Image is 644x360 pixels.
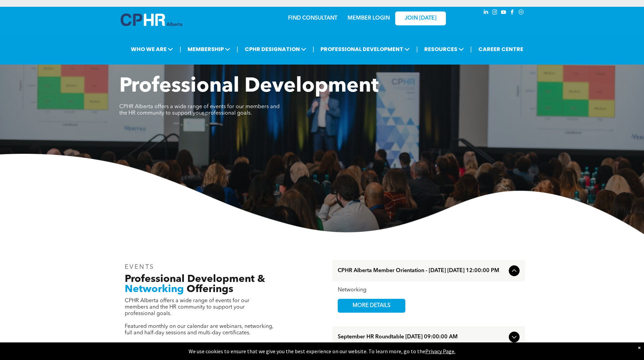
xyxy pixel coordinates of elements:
a: CAREER CENTRE [476,43,525,55]
span: Networking [125,284,184,294]
a: Social network [518,8,525,18]
span: CPHR DESIGNATION [243,43,308,55]
img: A blue and white logo for cp alberta [121,14,182,26]
a: MORE DETAILS [338,299,405,313]
div: Dismiss notification [638,344,641,351]
a: FIND CONSULTANT [288,16,337,21]
a: linkedin [482,8,490,18]
div: Networking [338,287,520,293]
span: PROFESSIONAL DEVELOPMENT [318,43,412,55]
span: CPHR Alberta offers a wide range of events for our members and the HR community to support your p... [119,104,280,116]
span: Offerings [187,284,233,294]
li: | [470,42,472,56]
span: EVENTS [125,264,155,270]
span: CPHR Alberta offers a wide range of events for our members and the HR community to support your p... [125,298,249,316]
span: Professional Development & [125,274,265,284]
span: MEMBERSHIP [186,43,232,55]
li: | [313,42,314,56]
span: JOIN [DATE] [405,15,436,22]
li: | [237,42,238,56]
span: CPHR Alberta Member Orientation - [DATE] [DATE] 12:00:00 PM [338,268,506,274]
a: facebook [509,8,516,18]
span: Featured monthly on our calendar are webinars, networking, full and half-day sessions and multi-d... [125,324,273,336]
span: RESOURCES [422,43,466,55]
li: | [416,42,418,56]
a: MEMBER LOGIN [348,16,390,21]
span: MORE DETAILS [345,299,398,312]
a: instagram [491,8,499,18]
li: | [180,42,181,56]
a: youtube [500,8,507,18]
span: WHO WE ARE [129,43,175,55]
span: Professional Development [119,76,379,97]
span: September HR Roundtable [DATE] 09:00:00 AM [338,334,506,340]
a: JOIN [DATE] [395,11,446,25]
a: Privacy Page. [425,348,455,355]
